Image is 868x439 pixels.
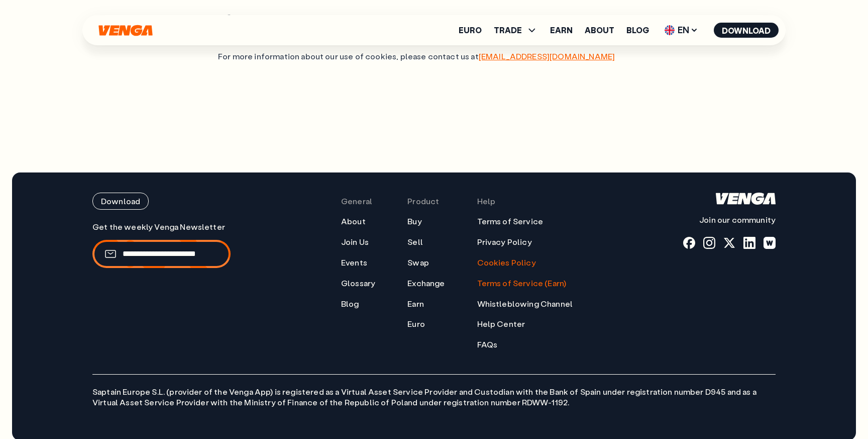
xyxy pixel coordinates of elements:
[703,237,715,249] a: instagram
[407,319,425,329] a: Euro
[407,257,429,268] a: Swap
[477,237,532,247] a: Privacy Policy
[407,196,439,207] span: Product
[683,237,695,249] a: fb
[661,22,702,38] span: EN
[585,26,614,34] a: About
[407,216,421,227] a: Buy
[477,339,498,350] a: FAQs
[477,257,536,268] a: Cookies Policy
[341,278,375,289] a: Glossary
[92,374,776,408] p: Saptain Europe S.L. (provider of the Venga App) is registered as a Virtual Asset Service Provider...
[665,25,675,35] img: flag-uk
[477,278,567,289] a: Terms of Service (Earn)
[494,24,538,36] span: TRADE
[341,257,367,268] a: Events
[341,196,372,207] span: General
[714,23,779,38] button: Download
[477,299,573,309] a: Whistleblowing Channel
[97,25,154,36] svg: Home
[459,26,482,34] a: Euro
[743,237,755,249] a: linkedin
[407,278,445,289] a: Exchange
[477,196,496,207] span: Help
[407,299,424,309] a: Earn
[764,237,776,249] a: warpcast
[92,193,149,210] button: Download
[218,51,650,62] p: For more information about our use of cookies, please contact us at
[477,216,544,227] a: Terms of Service
[341,237,369,247] a: Join Us
[92,193,231,210] a: Download
[92,222,231,232] p: Get the weekly Venga Newsletter
[218,10,650,31] h2: Contact Us
[341,216,366,227] a: About
[626,26,649,34] a: Blog
[407,237,423,247] a: Sell
[477,319,525,329] a: Help Center
[341,299,359,309] a: Blog
[723,237,735,249] a: x
[479,51,615,61] a: [EMAIL_ADDRESS][DOMAIN_NAME]
[550,26,573,34] a: Earn
[494,26,522,34] span: TRADE
[716,193,776,205] svg: Home
[683,215,776,225] p: Join our community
